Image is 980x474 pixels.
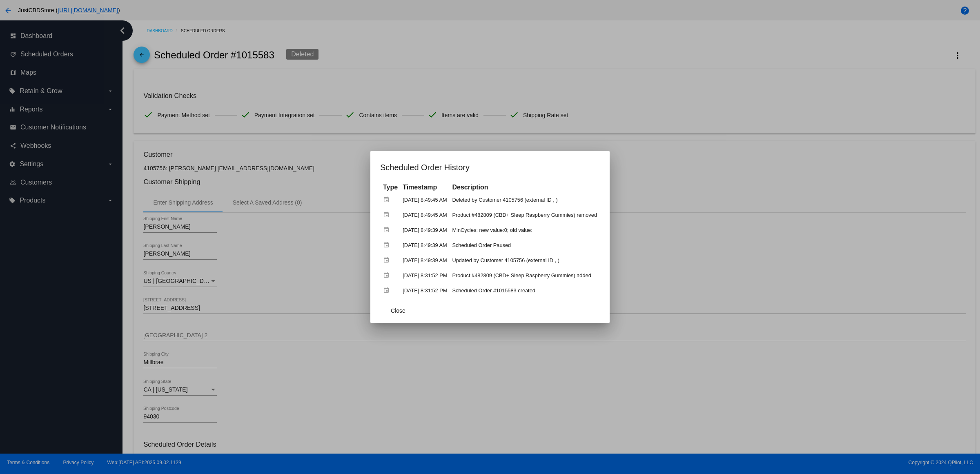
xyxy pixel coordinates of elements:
[383,254,393,267] mat-icon: event
[450,253,599,267] td: Updated by Customer 4105756 (external ID , )
[450,183,599,192] th: Description
[450,223,599,237] td: MinCycles: new value:0; old value:
[401,253,449,267] td: [DATE] 8:49:39 AM
[380,161,600,174] h1: Scheduled Order History
[450,283,599,298] td: Scheduled Order #1015583 created
[401,238,449,252] td: [DATE] 8:49:39 AM
[450,268,599,283] td: Product #482809 (CBD+ Sleep Raspberry Gummies) added
[383,284,393,297] mat-icon: event
[401,268,449,283] td: [DATE] 8:31:52 PM
[383,224,393,236] mat-icon: event
[381,183,400,192] th: Type
[450,238,599,252] td: Scheduled Order Paused
[383,194,393,206] mat-icon: event
[450,208,599,222] td: Product #482809 (CBD+ Sleep Raspberry Gummies) removed
[450,193,599,207] td: Deleted by Customer 4105756 (external ID , )
[391,307,405,314] span: Close
[401,283,449,298] td: [DATE] 8:31:52 PM
[383,239,393,251] mat-icon: event
[401,223,449,237] td: [DATE] 8:49:39 AM
[401,193,449,207] td: [DATE] 8:49:45 AM
[401,183,449,192] th: Timestamp
[383,269,393,282] mat-icon: event
[383,209,393,221] mat-icon: event
[380,303,416,318] button: Close dialog
[401,208,449,222] td: [DATE] 8:49:45 AM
